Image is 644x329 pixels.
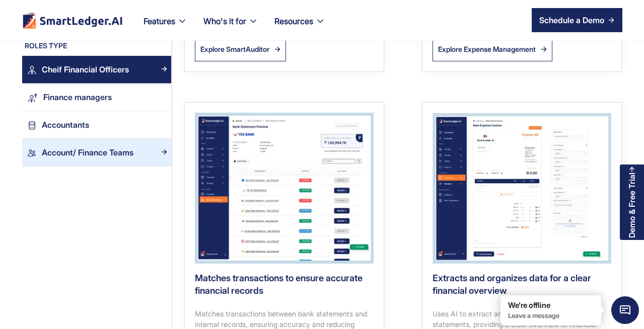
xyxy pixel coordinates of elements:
div: Who's it for [195,14,266,40]
img: Arrow Right Blue [161,94,167,100]
div: ROLES TYPE [22,41,171,56]
img: Arrow Right Blue [541,46,547,52]
div: Finance managers [43,91,112,104]
a: Cheif Financial OfficersArrow Right Blue [22,56,171,84]
img: footer logo [22,12,123,29]
img: Arrow Right Blue [161,149,167,155]
a: Explore SmartAuditor [195,37,286,61]
img: Arrow Right Blue [161,66,167,72]
div: Demo & Free Trial [627,173,636,238]
a: home [22,12,123,29]
p: Leave a message [508,311,594,320]
div: Explore SmartAuditor [200,45,269,54]
div: Accountants [42,118,89,132]
a: Finance managersArrow Right Blue [22,84,171,111]
img: arrow right icon [608,17,614,23]
span: Chat Widget [611,296,639,324]
div: Explore Expense Management [438,45,536,54]
div: Extracts and organizes data for a clear financial overview [433,272,611,300]
div: Who's it for [203,14,246,28]
img: Arrow Right Blue [274,46,280,52]
div: Account/ Finance Teams [42,146,133,159]
div: Schedule a Demo [539,14,604,26]
div: Matches transactions to ensure accurate financial records [195,272,374,300]
div: Cheif Financial Officers [42,63,129,76]
a: Explore Expense Management [433,37,552,61]
a: Schedule a Demo [532,8,622,32]
div: Resources [274,14,313,28]
a: AccountantsArrow Right Blue [22,111,171,139]
div: We're offline [508,300,594,310]
div: Features [144,14,175,28]
a: Account/ Finance TeamsArrow Right Blue [22,139,171,167]
div: Features [135,14,195,40]
div: Resources [266,14,333,40]
img: Arrow Right Blue [161,121,167,127]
